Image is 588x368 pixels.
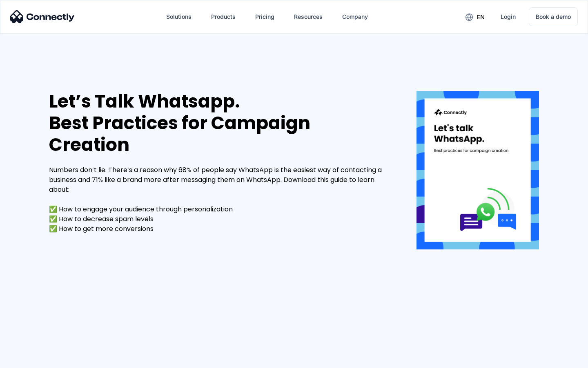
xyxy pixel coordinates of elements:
img: Connectly Logo [10,10,75,23]
div: Numbers don’t lie. There’s a reason why 68% of people say WhatsApp is the easiest way of contacti... [49,165,392,234]
div: Let’s Talk Whatsapp. Best Practices for Campaign Creation [49,91,392,155]
div: en [459,11,491,23]
div: Solutions [160,7,198,27]
div: Solutions [166,11,192,22]
div: Company [342,11,368,22]
div: Resources [294,11,323,22]
div: en [477,11,485,23]
ul: Language list [16,354,49,365]
a: Pricing [249,7,281,27]
div: Products [205,7,242,27]
a: Login [494,7,522,27]
a: Book a demo [529,7,578,26]
aside: Language selected: English [8,354,49,365]
div: Login [501,11,516,22]
div: Products [211,11,236,22]
div: Company [336,7,374,27]
div: Resources [287,7,329,27]
div: Pricing [255,11,274,22]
